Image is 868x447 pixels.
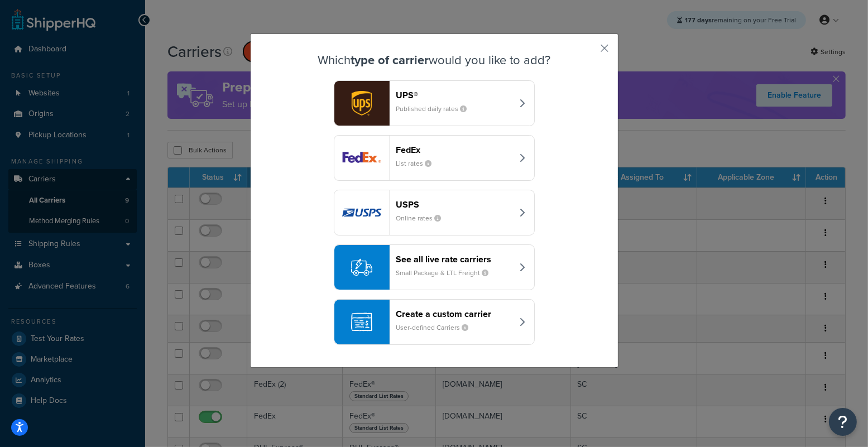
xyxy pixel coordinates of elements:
h3: Which would you like to add? [279,54,590,67]
small: Published daily rates [396,104,476,114]
button: Open Resource Center [829,408,857,436]
small: User-defined Carriers [396,323,478,333]
img: ups logo [334,81,389,126]
header: See all live rate carriers [396,254,513,265]
button: ups logoUPS®Published daily rates [334,80,535,126]
button: Create a custom carrierUser-defined Carriers [334,299,535,345]
header: Create a custom carrier [396,309,513,319]
button: See all live rate carriersSmall Package & LTL Freight [334,244,535,290]
img: fedEx logo [334,136,389,180]
header: UPS® [396,90,513,100]
small: Small Package & LTL Freight [396,268,498,278]
strong: type of carrier [351,51,429,69]
small: Online rates [396,213,450,223]
img: icon-carrier-custom-c93b8a24.svg [351,311,372,333]
img: icon-carrier-liverate-becf4550.svg [351,257,372,278]
button: fedEx logoFedExList rates [334,135,535,181]
header: USPS [396,199,513,210]
img: usps logo [334,190,389,235]
small: List rates [396,158,441,169]
button: usps logoUSPSOnline rates [334,190,535,235]
header: FedEx [396,145,513,155]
